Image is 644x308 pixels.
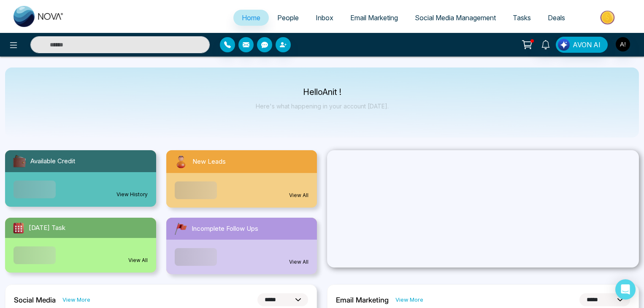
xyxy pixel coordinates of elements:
[539,10,574,26] a: Deals
[256,103,389,110] p: Here's what happening in your account [DATE].
[269,10,307,26] a: People
[161,150,322,208] a: New LeadsView All
[192,224,258,234] span: Incomplete Follow Ups
[233,10,269,26] a: Home
[513,14,531,22] span: Tasks
[62,296,90,304] a: View More
[12,221,25,235] img: todayTask.svg
[29,223,65,233] span: [DATE] Task
[573,40,601,50] span: AVON AI
[30,157,75,166] span: Available Credit
[342,10,406,26] a: Email Marketing
[289,258,308,266] a: View All
[289,192,308,199] a: View All
[192,157,226,167] span: New Leads
[406,10,504,26] a: Social Media Management
[316,14,333,22] span: Inbox
[14,6,64,27] img: Nova CRM Logo
[548,14,565,22] span: Deals
[336,296,389,304] h2: Email Marketing
[307,10,342,26] a: Inbox
[616,37,630,51] img: User Avatar
[14,296,56,304] h2: Social Media
[256,89,389,96] p: Hello Anit !
[615,279,636,300] div: Open Intercom Messenger
[242,14,260,22] span: Home
[161,218,322,274] a: Incomplete Follow UpsView All
[558,39,570,51] img: Lead Flow
[504,10,539,26] a: Tasks
[395,296,423,304] a: View More
[128,257,148,264] a: View All
[578,8,639,27] img: Market-place.gif
[173,154,189,170] img: newLeads.svg
[350,14,398,22] span: Email Marketing
[173,221,188,236] img: followUps.svg
[116,191,148,198] a: View History
[277,14,299,22] span: People
[12,154,27,169] img: availableCredit.svg
[415,14,496,22] span: Social Media Management
[556,37,608,53] button: AVON AI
